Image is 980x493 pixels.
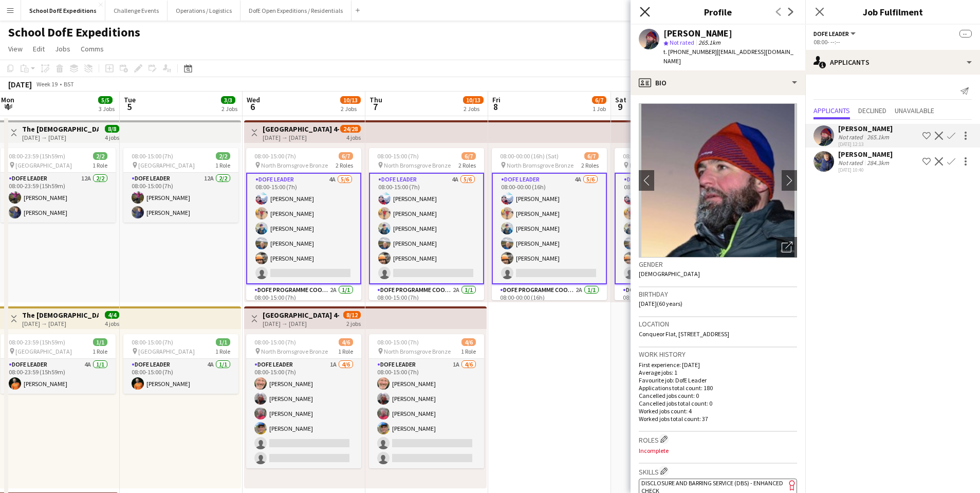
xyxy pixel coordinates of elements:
span: 6/7 [584,152,599,160]
span: 8/8 [105,125,119,133]
span: Tue [124,95,136,104]
a: Edit [29,42,49,56]
span: [DATE] (60 years) [639,300,682,307]
div: 2 Jobs [341,105,360,113]
span: 8 [491,101,501,113]
span: Sat [615,95,626,104]
span: t. [PHONE_NUMBER] [663,48,717,56]
a: View [4,42,27,56]
span: 08:00-15:00 (7h) [623,152,664,160]
span: 08:00-23:59 (15h59m) [9,152,65,160]
span: [GEOGRAPHIC_DATA] [15,161,72,169]
span: 2/2 [93,152,107,160]
span: 08:00-15:00 (7h) [254,152,296,160]
span: Edit [33,44,45,53]
span: [GEOGRAPHIC_DATA] [138,348,195,355]
p: Worked jobs total count: 37 [639,415,797,423]
h3: Location [639,319,797,328]
div: [DATE] → [DATE] [22,320,99,327]
span: 1 Role [338,348,353,355]
span: 1/1 [216,338,230,346]
span: [GEOGRAPHIC_DATA] [138,161,195,169]
span: 5/5 [98,96,113,104]
app-card-role: DofE Leader4A5/608:00-15:00 (7h)[PERSON_NAME][PERSON_NAME][PERSON_NAME][PERSON_NAME][PERSON_NAME] [246,173,361,284]
div: Bio [631,70,805,95]
span: Wed [247,95,260,104]
h3: The [DEMOGRAPHIC_DATA] College [GEOGRAPHIC_DATA] - DofE Silver Practice Expedition [22,124,99,134]
app-card-role: DofE Leader12A2/208:00-15:00 (7h)[PERSON_NAME][PERSON_NAME] [123,173,238,223]
span: 1 Role [93,161,107,169]
span: North Bromsgrove Bronze [261,161,328,169]
h3: Birthday [639,289,797,299]
div: [DATE] → [DATE] [22,134,99,141]
span: 08:00-15:00 (7h) [377,338,419,346]
span: 9 [614,101,626,113]
div: 08:00- --:-- [813,38,972,46]
span: 7 [368,101,382,113]
app-job-card: 08:00-00:00 (16h) (Sat)6/7 North Bromsgrove Bronze2 RolesDofE Leader4A5/608:00-00:00 (16h)[PERSON... [492,148,607,300]
span: North Bromsgrove Bronze [261,348,328,355]
span: Declined [858,107,886,114]
h3: Skills [639,466,797,477]
h3: Work history [639,350,797,359]
div: [DATE] → [DATE] [263,320,339,327]
app-job-card: 08:00-15:00 (7h)1/1 [GEOGRAPHIC_DATA]1 RoleDofE Leader4A1/108:00-15:00 (7h)[PERSON_NAME] [123,334,238,394]
app-job-card: 08:00-15:00 (7h)2/2 [GEOGRAPHIC_DATA]1 RoleDofE Leader12A2/208:00-15:00 (7h)[PERSON_NAME][PERSON_... [123,148,238,223]
span: 08:00-15:00 (7h) [377,152,419,160]
span: 265.1km [696,39,723,46]
div: Not rated [838,133,865,141]
app-card-role: DofE Leader4A5/608:00-15:00 (7h)[PERSON_NAME][PERSON_NAME][PERSON_NAME][PERSON_NAME][PERSON_NAME] [369,173,484,284]
span: Conqueor Flat, [STREET_ADDRESS] [639,330,729,338]
div: Open photos pop-in [776,237,797,258]
img: Crew avatar or photo [639,103,797,258]
div: 4 jobs [105,319,119,327]
span: 1 Role [93,348,107,355]
div: [PERSON_NAME] [838,150,893,159]
span: [DEMOGRAPHIC_DATA] [639,270,700,278]
span: North Bromsgrove Bronze [630,161,696,169]
app-job-card: 08:00-23:59 (15h59m)1/1 [GEOGRAPHIC_DATA]1 RoleDofE Leader4A1/108:00-23:59 (15h59m)[PERSON_NAME] [1,334,116,394]
span: 08:00-15:00 (7h) [254,338,296,346]
p: First experience: [DATE] [639,361,797,369]
span: 2/2 [216,152,230,160]
h3: The [DEMOGRAPHIC_DATA] College [GEOGRAPHIC_DATA] - DofE Gold Practice Expedition [22,311,99,320]
span: 08:00-23:59 (15h59m) [9,338,65,346]
div: 1 Job [593,105,606,113]
span: 08:00-15:00 (7h) [132,338,173,346]
h3: Profile [631,5,805,19]
span: 2 Roles [581,161,599,169]
p: Cancelled jobs total count: 0 [639,399,797,407]
p: Favourite job: DofE Leader [639,376,797,384]
div: 2 jobs [346,319,361,327]
app-job-card: 08:00-23:59 (15h59m)2/2 [GEOGRAPHIC_DATA]1 RoleDofE Leader12A2/208:00-23:59 (15h59m)[PERSON_NAME]... [1,148,116,223]
span: | [EMAIL_ADDRESS][DOMAIN_NAME] [663,48,793,65]
app-job-card: 08:00-15:00 (7h)6/7 North Bromsgrove Bronze2 RolesDofE Leader4A5/608:00-15:00 (7h)[PERSON_NAME][P... [369,148,484,300]
h3: Roles [639,434,797,445]
span: 08:00-15:00 (7h) [132,152,173,160]
app-job-card: 08:00-15:00 (7h)4/6 North Bromsgrove Bronze1 RoleDofE Leader1A4/608:00-15:00 (7h)[PERSON_NAME][PE... [246,334,361,468]
span: 5 [122,101,136,113]
div: 2 Jobs [464,105,483,113]
span: 4/6 [339,338,353,346]
span: [GEOGRAPHIC_DATA] [15,348,72,355]
span: Not rated [670,39,694,46]
div: 08:00-15:00 (7h)6/7 North Bromsgrove Bronze2 RolesDofE Leader4A5/608:00-15:00 (7h)[PERSON_NAME][P... [615,148,730,300]
span: Comms [81,44,104,53]
div: [PERSON_NAME] [663,29,732,38]
app-card-role: DofE Leader1A4/608:00-15:00 (7h)[PERSON_NAME][PERSON_NAME][PERSON_NAME][PERSON_NAME] [246,359,361,468]
button: Operations / Logistics [168,1,241,21]
h3: [GEOGRAPHIC_DATA] 4-day Bronze [263,124,339,134]
button: Challenge Events [105,1,168,21]
app-job-card: 08:00-15:00 (7h)4/6 North Bromsgrove Bronze1 RoleDofE Leader1A4/608:00-15:00 (7h)[PERSON_NAME][PE... [369,334,484,468]
div: 4 jobs [105,133,119,141]
app-card-role: DofE Leader4A1/108:00-15:00 (7h)[PERSON_NAME] [123,359,238,394]
span: Applicants [813,107,850,114]
a: Jobs [51,42,75,56]
div: 2 Jobs [221,105,237,113]
h3: Gender [639,260,797,269]
app-card-role: DofE Leader4A1/108:00-23:59 (15h59m)[PERSON_NAME] [1,359,116,394]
